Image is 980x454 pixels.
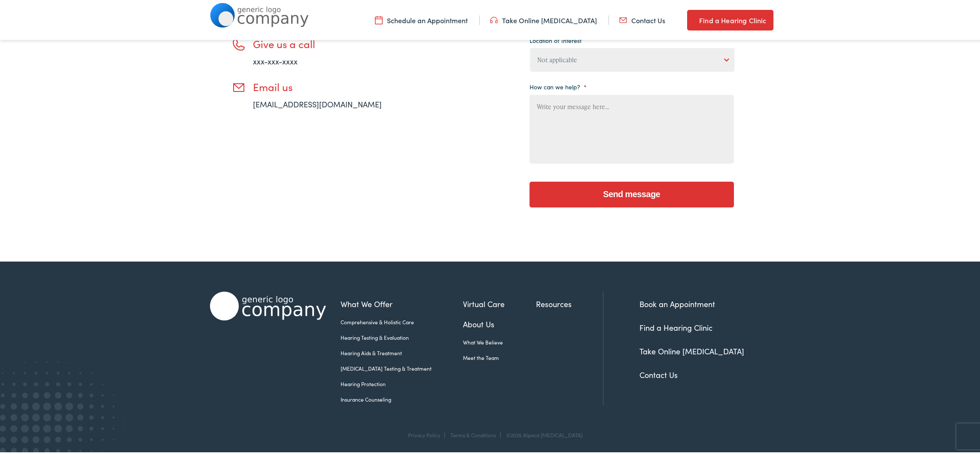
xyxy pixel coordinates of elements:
img: Alpaca Audiology [210,290,326,319]
input: Send message [530,180,734,206]
a: Take Online [MEDICAL_DATA] [490,14,597,24]
a: Hearing Protection [341,379,463,387]
a: Contact Us [639,368,678,379]
img: utility icon [687,14,695,24]
a: About Us [463,317,536,329]
img: utility icon [375,14,383,24]
a: Take Online [MEDICAL_DATA] [639,344,744,355]
a: Contact Us [619,14,665,24]
a: Find a Hearing Clinic [687,9,773,29]
a: xxx-xxx-xxxx [253,55,298,65]
h3: Give us a call [253,37,408,49]
a: Privacy Policy [408,430,440,437]
a: What We Offer [341,297,463,308]
img: utility icon [619,14,627,24]
a: Hearing Testing & Evaluation [341,332,463,340]
a: [EMAIL_ADDRESS][DOMAIN_NAME] [253,98,382,108]
div: ©2025 Alpaca [MEDICAL_DATA] [502,431,583,437]
img: utility icon [490,14,498,24]
a: Hearing Aids & Treatment [341,348,463,356]
h3: Email us [253,79,408,92]
a: What We Believe [463,337,536,345]
label: Location of Interest [530,35,581,43]
a: [MEDICAL_DATA] Testing & Treatment [341,363,463,371]
a: Book an Appointment [639,297,715,308]
a: Insurance Counseling [341,394,463,402]
a: Terms & Conditions [450,430,496,437]
a: Find a Hearing Clinic [639,321,712,332]
a: Schedule an Appointment [375,14,468,24]
a: Comprehensive & Holistic Care [341,317,463,325]
a: Resources [536,297,603,308]
label: How can we help? [530,82,587,89]
a: Meet the Team [463,353,536,360]
a: Virtual Care [463,297,536,308]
